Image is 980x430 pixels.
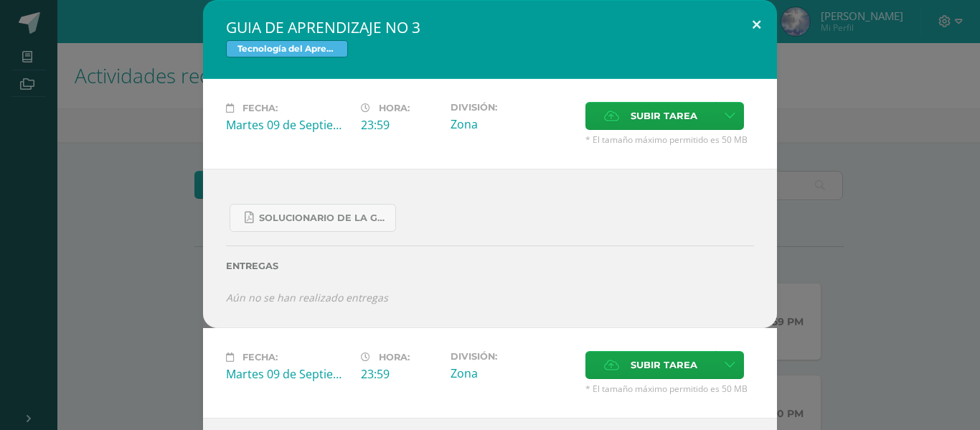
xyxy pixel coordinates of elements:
[226,291,388,304] i: Aún no se han realizado entregas
[226,366,349,382] div: Martes 09 de Septiembre
[631,103,697,129] span: Subir tarea
[226,17,754,37] h2: GUIA DE APRENDIZAJE NO 3
[226,40,348,57] span: Tecnología del Aprendizaje y la Comunicación (Informática)
[259,212,388,224] span: SOLUCIONARIO DE LA GUIA 3 FUNCIONES..pdf
[585,134,754,146] span: * El tamaño máximo permitido es 50 MB
[379,103,410,113] span: Hora:
[451,102,574,113] label: División:
[226,117,349,133] div: Martes 09 de Septiembre
[226,261,754,271] label: Entregas
[631,352,697,378] span: Subir tarea
[230,204,396,232] a: SOLUCIONARIO DE LA GUIA 3 FUNCIONES..pdf
[242,352,278,363] span: Fecha:
[361,117,439,133] div: 23:59
[451,365,574,381] div: Zona
[585,383,754,395] span: * El tamaño máximo permitido es 50 MB
[361,366,439,382] div: 23:59
[451,351,574,362] label: División:
[379,352,410,363] span: Hora:
[451,116,574,132] div: Zona
[242,103,278,113] span: Fecha:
